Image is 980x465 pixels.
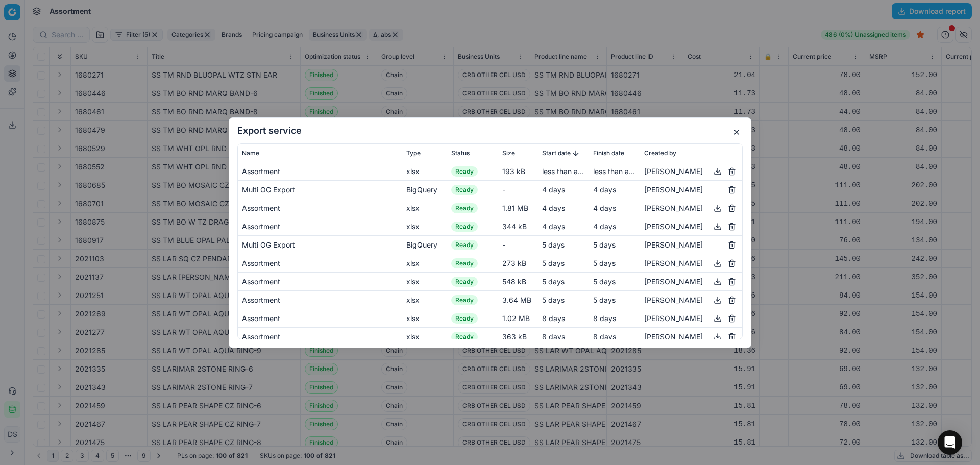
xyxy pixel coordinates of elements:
[542,222,565,230] span: 4 days
[542,332,565,340] span: 8 days
[502,221,534,231] div: 344 kB
[542,166,602,175] span: less than a minute
[593,166,653,175] span: less than a minute
[451,313,478,324] span: Ready
[406,331,443,341] div: xlsx
[451,277,478,287] span: Ready
[593,295,616,304] span: 5 days
[242,313,398,323] div: Assortment
[644,149,676,157] span: Created by
[644,330,738,342] div: [PERSON_NAME]
[242,239,398,250] div: Multi OG Export
[242,331,398,341] div: Assortment
[542,258,565,267] span: 5 days
[502,149,515,157] span: Size
[593,149,624,157] span: Finish date
[406,276,443,286] div: xlsx
[451,185,478,195] span: Ready
[644,257,738,269] div: [PERSON_NAME]
[593,313,616,322] span: 8 days
[242,184,398,194] div: Multi OG Export
[644,165,738,177] div: [PERSON_NAME]
[406,221,443,231] div: xlsx
[644,312,738,324] div: [PERSON_NAME]
[593,277,616,285] span: 5 days
[451,203,478,213] span: Ready
[542,295,565,304] span: 5 days
[406,295,443,305] div: xlsx
[242,166,398,176] div: Assortment
[593,185,616,193] span: 4 days
[242,295,398,305] div: Assortment
[451,222,478,232] span: Ready
[406,239,443,250] div: BigQuery
[593,240,616,249] span: 5 days
[593,203,616,212] span: 4 days
[242,149,259,157] span: Name
[502,295,534,305] div: 3.64 MB
[542,240,565,249] span: 5 days
[451,149,470,157] span: Status
[242,258,398,268] div: Assortment
[451,166,478,177] span: Ready
[406,203,443,213] div: xlsx
[542,203,565,212] span: 4 days
[242,276,398,286] div: Assortment
[502,184,534,194] div: -
[542,313,565,322] span: 8 days
[502,203,534,213] div: 1.81 MB
[451,332,478,342] span: Ready
[451,240,478,250] span: Ready
[406,258,443,268] div: xlsx
[644,275,738,287] div: [PERSON_NAME]
[237,126,743,135] h2: Export service
[644,238,738,251] div: [PERSON_NAME]
[242,203,398,213] div: Assortment
[571,148,581,158] button: Sorted by Start date descending
[502,258,534,268] div: 273 kB
[542,185,565,193] span: 4 days
[502,239,534,250] div: -
[406,184,443,194] div: BigQuery
[502,313,534,323] div: 1.02 MB
[502,166,534,176] div: 193 kB
[593,222,616,230] span: 4 days
[644,202,738,214] div: [PERSON_NAME]
[502,276,534,286] div: 548 kB
[451,258,478,268] span: Ready
[644,220,738,232] div: [PERSON_NAME]
[242,221,398,231] div: Assortment
[451,295,478,305] span: Ready
[406,166,443,176] div: xlsx
[593,332,616,340] span: 8 days
[406,313,443,323] div: xlsx
[502,331,534,341] div: 363 kB
[644,293,738,306] div: [PERSON_NAME]
[593,258,616,267] span: 5 days
[406,149,421,157] span: Type
[542,277,565,285] span: 5 days
[644,183,738,195] div: [PERSON_NAME]
[542,149,571,157] span: Start date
